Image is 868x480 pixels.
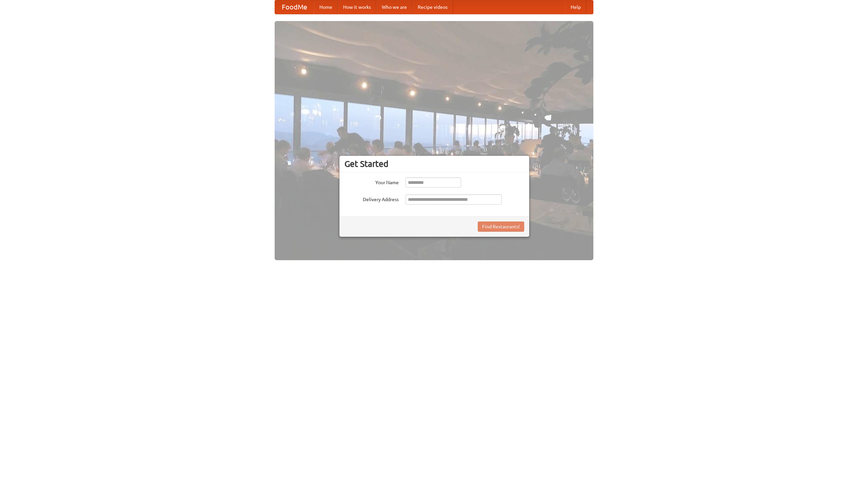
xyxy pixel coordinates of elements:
button: Find Restaurants! [478,222,524,232]
label: Delivery Address [344,194,399,203]
a: FoodMe [275,0,314,14]
h3: Get Started [344,159,524,169]
a: Who we are [376,0,412,14]
a: How it works [338,0,376,14]
a: Home [314,0,338,14]
a: Help [565,0,586,14]
label: Your Name [344,177,399,186]
a: Recipe videos [412,0,453,14]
